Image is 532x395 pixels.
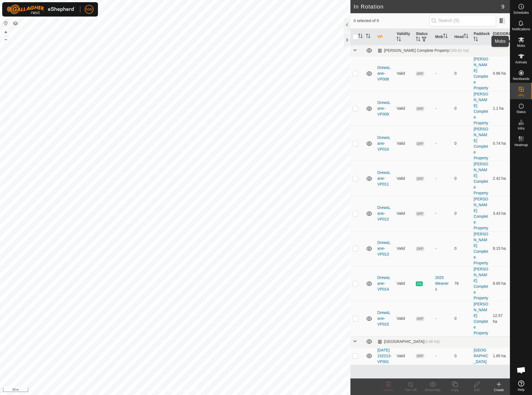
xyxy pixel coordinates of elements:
[424,339,440,344] span: (3.48 ha)
[488,388,510,393] div: Create
[518,94,524,97] span: VPs
[452,161,472,196] td: 0
[416,316,424,321] span: OFF
[474,162,488,195] a: [PERSON_NAME] Complete Property
[416,354,424,358] span: OFF
[12,20,19,27] button: Map Layers
[452,301,472,336] td: 0
[377,170,390,186] a: DrewsLane-VP011
[416,246,424,251] span: OFF
[394,126,414,161] td: Valid
[518,127,524,130] span: Infra
[416,37,420,42] p-sorticon: Activate to sort
[491,231,510,266] td: 8.15 ha
[435,71,450,76] div: -
[416,141,424,146] span: OFF
[358,34,363,39] p-sorticon: Activate to sort
[354,3,501,10] h2: In Rotation
[180,388,197,393] a: Contact Us
[464,34,468,39] p-sorticon: Activate to sort
[153,388,174,393] a: Privacy Policy
[394,231,414,266] td: Valid
[377,240,390,256] a: DrewsLane-VP013
[429,15,496,26] input: Search (S)
[513,11,529,14] span: Schedules
[416,211,424,216] span: OFF
[474,267,488,300] a: [PERSON_NAME] Complete Property
[414,29,433,45] th: Status
[377,205,390,221] a: DrewsLane-VP012
[377,135,390,151] a: DrewsLane-VP010
[452,266,472,301] td: 76
[518,388,525,391] span: Help
[377,100,390,116] a: DrewsLane-VP009
[394,301,414,336] td: Valid
[416,71,424,76] span: OFF
[491,56,510,91] td: 0.86 ha
[416,106,424,111] span: OFF
[377,275,390,291] a: DrewsLane-VP014
[384,388,393,392] span: Delete
[433,29,452,45] th: Mob
[517,44,525,47] span: Mobs
[394,91,414,126] td: Valid
[435,141,450,146] div: -
[452,347,472,365] td: 0
[474,37,478,42] p-sorticon: Activate to sort
[501,2,504,11] span: 9
[491,266,510,301] td: 8.65 ha
[501,37,506,42] p-sorticon: Activate to sort
[375,29,395,45] th: VP
[394,196,414,231] td: Valid
[435,106,450,111] div: -
[366,34,370,39] p-sorticon: Activate to sort
[474,232,488,265] a: [PERSON_NAME] Complete Property
[400,388,422,393] div: Turn Off
[491,301,510,336] td: 12.57 ha
[474,197,488,230] a: [PERSON_NAME] Complete Property
[86,7,92,12] span: NW
[435,176,450,181] div: -
[377,339,440,344] div: [GEOGRAPHIC_DATA]
[466,388,488,393] div: Edit
[452,126,472,161] td: 0
[491,29,510,45] th: [GEOGRAPHIC_DATA] Area
[474,92,488,125] a: [PERSON_NAME] Complete Property
[435,211,450,216] div: -
[515,61,527,64] span: Animals
[435,275,450,292] div: 2025 Weaners
[416,176,424,181] span: OFF
[444,388,466,393] div: Copy
[2,29,9,36] button: +
[443,34,448,39] p-sorticon: Activate to sort
[377,348,392,364] a: [DATE] 152213-VP001
[394,347,414,365] td: Valid
[452,196,472,231] td: 0
[491,196,510,231] td: 3.43 ha
[394,56,414,91] td: Valid
[397,37,401,42] p-sorticon: Activate to sort
[394,29,414,45] th: Validity
[474,127,488,160] a: [PERSON_NAME] Complete Property
[491,126,510,161] td: 0.74 ha
[422,388,444,393] div: Show/Hide
[513,77,529,80] span: Neckbands
[516,110,526,114] span: Status
[435,246,450,251] div: -
[377,65,390,81] a: DrewsLane-VP008
[514,143,528,147] span: Heatmap
[416,281,422,286] span: ON
[491,91,510,126] td: 1.1 ha
[377,48,469,53] div: [PERSON_NAME] Complete Property
[377,310,390,326] a: DrewsLane-VP015
[394,266,414,301] td: Valid
[512,28,530,31] span: Notifications
[452,56,472,91] td: 0
[435,316,450,321] div: -
[354,18,429,24] span: 0 selected of 9
[510,378,532,394] a: Help
[491,347,510,365] td: 1.85 ha
[513,362,530,378] div: Open chat
[452,29,472,45] th: Head
[7,4,76,14] img: Gallagher Logo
